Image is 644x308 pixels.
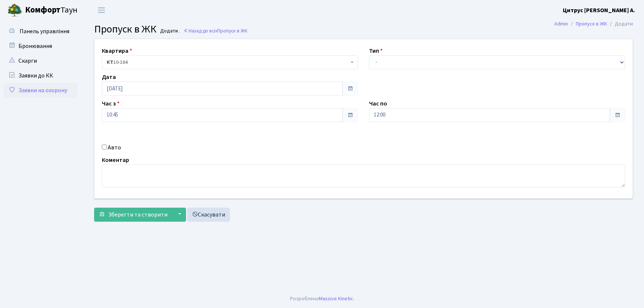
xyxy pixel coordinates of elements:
[108,211,168,219] span: Зберегти та створити
[183,27,248,34] a: Назад до всіхПропуск в ЖК
[7,3,22,18] img: logo.png
[102,46,132,55] label: Квартира
[628,53,636,61] div: ×
[628,10,636,17] div: ×
[92,4,111,16] button: Переключити навігацію
[517,9,636,51] div: Опитування щодо паркування в ЖК «Комфорт Таун»
[102,73,116,82] label: Дата
[102,99,120,108] label: Час з
[319,295,353,302] a: Massive Kinetic
[187,208,230,222] a: Скасувати
[369,99,387,108] label: Час по
[102,55,358,69] span: <b>КТ</b>&nbsp;&nbsp;&nbsp;&nbsp;10-164
[107,59,113,66] b: КТ
[563,6,635,14] b: Цитрус [PERSON_NAME] А.
[107,59,349,66] span: <b>КТ</b>&nbsp;&nbsp;&nbsp;&nbsp;10-164
[517,53,636,70] div: Запис успішно додано.
[290,295,354,303] div: Розроблено .
[4,83,78,98] a: Заявки на охорону
[108,143,121,152] label: Авто
[25,4,61,16] b: Комфорт
[4,68,78,83] a: Заявки до КК
[4,24,78,39] a: Панель управління
[94,22,156,37] span: Пропуск в ЖК
[4,39,78,53] a: Бронювання
[159,28,180,34] small: Додати .
[4,53,78,68] a: Скарги
[563,6,635,15] a: Цитрус [PERSON_NAME] А.
[524,37,629,46] a: Голосувати
[25,4,78,17] span: Таун
[217,27,248,34] span: Пропуск в ЖК
[20,27,69,35] span: Панель управління
[94,208,172,222] button: Зберегти та створити
[102,156,129,165] label: Коментар
[369,46,383,55] label: Тип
